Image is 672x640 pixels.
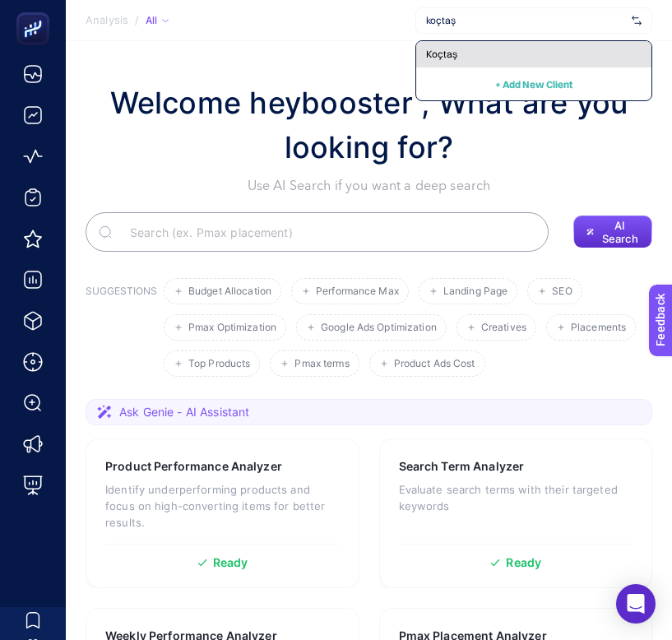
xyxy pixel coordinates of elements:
[394,358,475,370] span: Product Ads Cost
[119,404,249,420] span: Ask Genie - AI Assistant
[294,358,349,370] span: Pmax terms
[105,481,340,531] p: Identify underperforming products and focus on high-converting items for better results.
[495,74,572,94] button: + Add New Client
[632,12,642,29] img: svg%3e
[188,322,276,334] span: Pmax Optimization
[188,285,271,298] span: Budget Allocation
[213,557,248,568] span: Ready
[379,438,653,588] a: Search Term AnalyzerEvaluate search terms with their targeted keywordsReady
[86,285,157,377] h3: SUGGESTIONS
[601,219,640,245] span: AI Search
[399,458,525,475] h3: Search Term Analyzer
[506,557,541,568] span: Ready
[616,584,656,624] div: Open Intercom Messenger
[399,481,633,514] p: Evaluate search terms with their targeted keywords
[117,209,535,255] input: Search
[571,322,626,334] span: Placements
[552,285,572,298] span: SEO
[86,81,652,169] h1: Welcome heybooster , What are you looking for?
[426,14,625,27] input: A101 ekstra
[86,438,359,588] a: Product Performance AnalyzerIdentify underperforming products and focus on high-converting items ...
[10,5,63,18] span: Feedback
[146,14,169,27] div: All
[443,285,507,298] span: Landing Page
[316,285,399,298] span: Performance Max
[105,458,282,475] h3: Product Performance Analyzer
[573,216,652,248] button: AI Search
[481,322,526,334] span: Creatives
[426,48,457,61] span: Koçtaş
[321,322,437,334] span: Google Ads Optimization
[86,176,652,196] p: Use AI Search if you want a deep search
[135,13,139,26] span: /
[188,358,250,370] span: Top Products
[495,78,572,90] span: + Add New Client
[86,14,128,27] span: Analysis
